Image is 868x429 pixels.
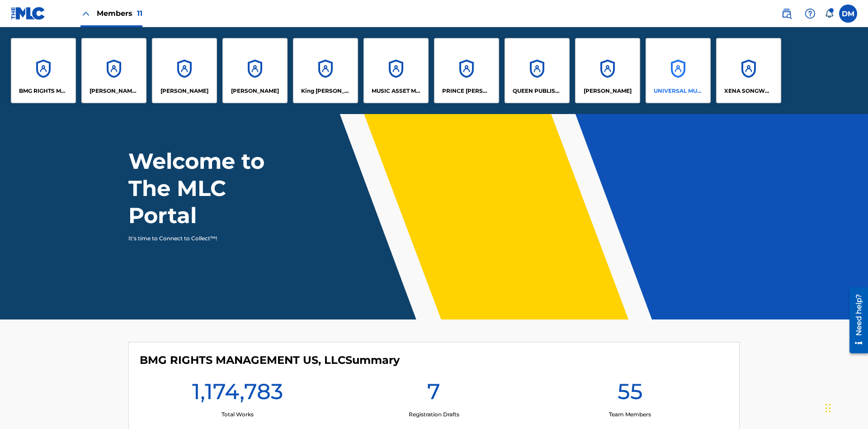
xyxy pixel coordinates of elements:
p: XENA SONGWRITER [724,87,774,95]
p: QUEEN PUBLISHA [513,87,562,95]
img: search [781,8,792,19]
a: Accounts[PERSON_NAME] SONGWRITER [81,38,146,103]
h1: 7 [427,378,440,410]
p: RONALD MCTESTERSON [584,87,632,95]
a: Accounts[PERSON_NAME] [152,38,217,103]
a: Accounts[PERSON_NAME] [222,38,288,103]
p: King McTesterson [301,87,350,95]
h1: Welcome to The MLC Portal [128,148,297,229]
div: Notifications [825,9,834,18]
p: ELVIS COSTELLO [160,87,208,95]
a: Public Search [778,5,796,23]
div: User Menu [839,5,857,23]
p: Team Members [609,410,651,419]
a: AccountsXENA SONGWRITER [716,38,781,103]
p: EYAMA MCSINGER [231,87,279,95]
p: CLEO SONGWRITER [90,87,139,95]
a: AccountsUNIVERSAL MUSIC PUB GROUP [646,38,711,103]
span: 11 [137,9,142,18]
img: MLC Logo [11,7,46,20]
iframe: Resource Center [843,284,868,358]
a: Accounts[PERSON_NAME] [575,38,640,103]
p: PRINCE MCTESTERSON [442,87,491,95]
img: Close [80,8,91,19]
img: help [805,8,816,19]
h4: BMG RIGHTS MANAGEMENT US, LLC [140,353,400,367]
a: AccountsPRINCE [PERSON_NAME] [434,38,499,103]
iframe: Chat Widget [823,386,868,429]
a: AccountsKing [PERSON_NAME] [293,38,358,103]
p: Registration Drafts [409,410,459,419]
p: MUSIC ASSET MANAGEMENT (MAM) [372,87,421,95]
p: It's time to Connect to Collect™! [128,234,285,243]
div: Drag [826,395,831,422]
span: Members [97,8,142,19]
h1: 1,174,783 [192,378,283,410]
a: AccountsQUEEN PUBLISHA [505,38,570,103]
h1: 55 [618,378,643,410]
a: AccountsBMG RIGHTS MANAGEMENT US, LLC [11,38,76,103]
p: Total Works [222,410,254,419]
a: AccountsMUSIC ASSET MANAGEMENT (MAM) [363,38,429,103]
div: Help [801,5,819,23]
p: BMG RIGHTS MANAGEMENT US, LLC [19,87,68,95]
p: UNIVERSAL MUSIC PUB GROUP [654,87,703,95]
